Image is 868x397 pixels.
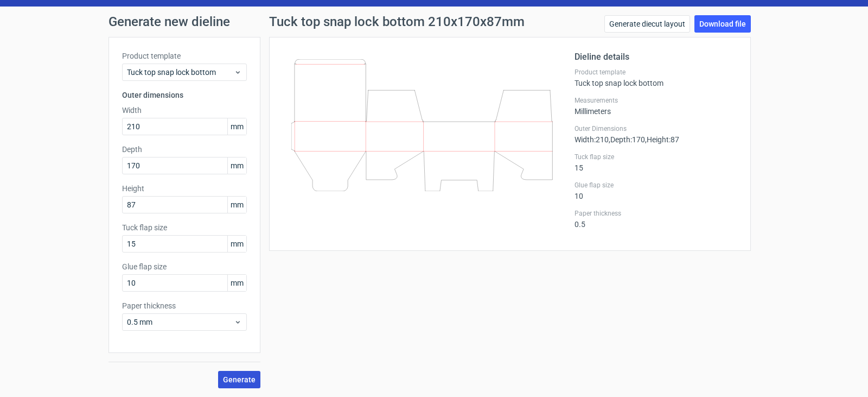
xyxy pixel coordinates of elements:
h1: Generate new dieline [108,15,759,28]
label: Height [122,183,247,194]
button: Generate [218,371,260,388]
span: mm [227,118,246,135]
span: Generate [223,376,256,383]
div: Tuck top snap lock bottom [575,68,737,87]
label: Depth [122,144,247,155]
div: Millimeters [575,96,737,116]
a: Download file [694,15,751,33]
span: mm [227,236,246,252]
label: Width [122,105,247,116]
span: 0.5 mm [127,317,234,327]
span: , Height : 87 [645,135,679,144]
div: 0.5 [575,209,737,229]
span: mm [227,197,246,213]
span: Width : 210 [575,135,609,144]
span: Tuck top snap lock bottom [127,67,234,78]
label: Product template [122,51,247,61]
label: Tuck flap size [575,153,737,161]
span: mm [227,275,246,291]
a: Generate diecut layout [604,15,690,33]
label: Product template [575,68,737,77]
label: Glue flap size [122,261,247,272]
label: Paper thickness [122,300,247,311]
h1: Tuck top snap lock bottom 210x170x87mm [269,15,525,28]
span: , Depth : 170 [609,135,645,144]
label: Paper thickness [575,209,737,218]
h3: Outer dimensions [122,90,247,100]
h2: Dieline details [575,51,737,64]
label: Glue flap size [575,181,737,190]
div: 15 [575,153,737,172]
label: Tuck flap size [122,222,247,233]
label: Measurements [575,96,737,105]
span: mm [227,157,246,174]
label: Outer Dimensions [575,124,737,133]
div: 10 [575,181,737,200]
